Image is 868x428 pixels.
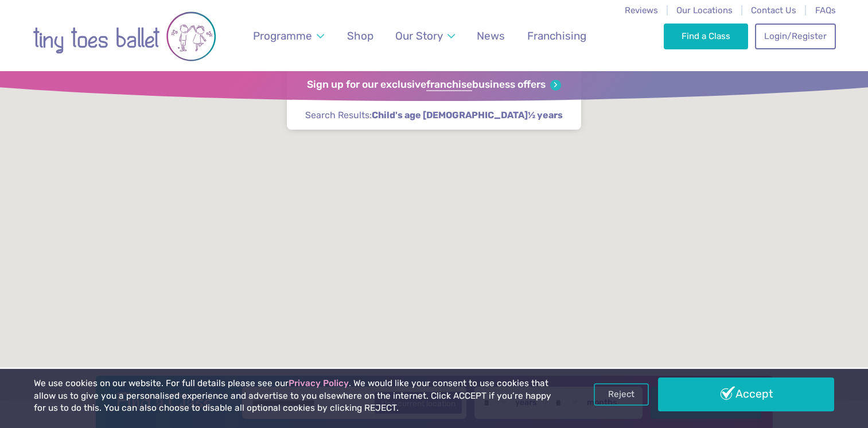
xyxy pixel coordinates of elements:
[676,5,733,15] a: Our Locations
[594,383,649,405] a: Reject
[477,29,505,42] span: News
[347,29,373,42] span: Shop
[426,79,472,91] strong: franchise
[527,29,586,42] span: Franchising
[33,7,216,65] img: tiny toes ballet
[307,79,561,91] a: Sign up for our exclusivefranchisebusiness offers
[390,22,460,49] a: Our Story
[472,22,511,49] a: News
[372,110,563,120] strong: Child's age [DEMOGRAPHIC_DATA]½ years
[341,22,379,49] a: Shop
[395,29,443,42] span: Our Story
[289,378,349,388] a: Privacy Policy
[658,378,834,411] a: Accept
[625,5,658,15] a: Reviews
[253,29,312,42] span: Programme
[664,24,748,49] a: Find a Class
[751,5,796,15] a: Contact Us
[815,5,836,15] a: FAQs
[755,24,835,49] a: Login/Register
[34,378,554,415] p: We use cookies on our website. For full details please see our . We would like your consent to us...
[247,22,329,49] a: Programme
[521,22,591,49] a: Franchising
